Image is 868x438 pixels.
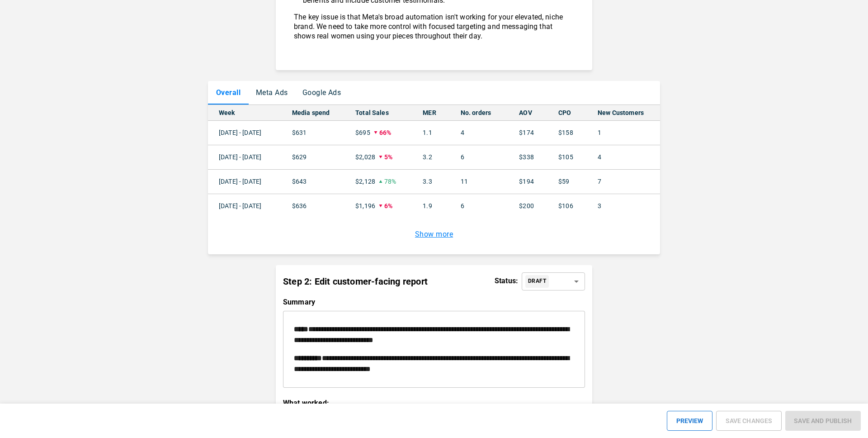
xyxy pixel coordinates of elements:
[281,105,344,121] th: Media spend
[411,225,457,243] button: Show more
[587,145,660,169] td: 4
[450,120,508,145] td: 4
[344,105,412,121] th: Total Sales
[283,298,585,307] p: Summary
[379,128,391,138] p: 66%
[450,194,508,218] td: 6
[508,145,547,169] td: $338
[412,120,450,145] td: 1.1
[283,311,585,387] div: rdw-wrapper
[508,169,547,194] td: $194
[450,105,508,121] th: No. orders
[208,120,281,145] td: [DATE] - [DATE]
[283,275,428,288] p: Step 2: Edit customer-facing report
[587,120,660,145] td: 1
[587,194,660,218] td: 3
[208,105,281,121] th: Week
[283,399,585,408] p: What worked:
[667,411,712,431] button: PREVIEW
[412,145,450,169] td: 3.2
[355,201,375,211] p: $1,196
[249,81,295,105] button: Meta Ads
[355,128,370,138] p: $695
[547,105,587,121] th: CPO
[547,169,587,194] td: $59
[384,177,396,186] p: 78%
[281,120,344,145] td: $631
[294,324,575,375] div: rdw-editor
[547,145,587,169] td: $105
[384,201,392,211] p: 6%
[547,194,587,218] td: $106
[281,169,344,194] td: $643
[295,81,349,105] button: Google Ads
[495,276,518,286] p: Status:
[587,169,660,194] td: 7
[508,105,547,121] th: AOV
[412,169,450,194] td: 3.3
[450,169,508,194] td: 11
[587,105,660,121] th: New Customers
[294,13,574,41] p: The key issue is that Meta's broad automation isn't working for your elevated, niche brand. We ne...
[450,145,508,169] td: 6
[412,194,450,218] td: 1.9
[508,194,547,218] td: $200
[355,177,375,186] p: $2,128
[355,152,375,162] p: $2,028
[547,120,587,145] td: $158
[412,105,450,121] th: MER
[208,145,281,169] td: [DATE] - [DATE]
[384,152,392,162] p: 5%
[208,194,281,218] td: [DATE] - [DATE]
[208,81,249,105] button: Overall
[525,275,549,287] div: DRAFT
[281,145,344,169] td: $629
[281,194,344,218] td: $636
[508,120,547,145] td: $174
[208,169,281,194] td: [DATE] - [DATE]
